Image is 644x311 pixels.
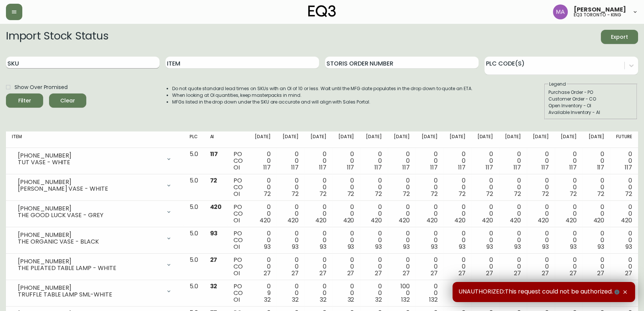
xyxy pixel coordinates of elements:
[450,283,466,303] div: 0 0
[18,185,161,192] div: [PERSON_NAME] VASE - WHITE
[505,151,521,171] div: 0 0
[15,83,68,91] span: Show Over Promised
[505,177,521,197] div: 0 0
[570,269,577,277] span: 27
[12,177,178,194] div: [PHONE_NUMBER][PERSON_NAME] VASE - WHITE
[416,131,444,148] th: [DATE]
[505,257,521,277] div: 0 0
[366,283,382,303] div: 0 0
[6,93,43,108] button: Filter
[347,269,354,277] span: 27
[541,163,549,172] span: 117
[450,204,466,224] div: 0 0
[486,163,493,172] span: 117
[394,177,410,197] div: 0 0
[338,257,354,277] div: 0 0
[561,230,577,250] div: 0 0
[431,269,438,277] span: 27
[308,5,336,17] img: logo
[310,257,326,277] div: 0 0
[12,151,178,167] div: [PHONE_NUMBER]TUT VASE - WHITE
[450,151,466,171] div: 0 0
[426,216,438,225] span: 420
[343,216,354,225] span: 420
[234,177,243,197] div: PO CO
[477,177,493,197] div: 0 0
[505,283,521,303] div: 0 0
[561,151,577,171] div: 0 0
[458,163,466,172] span: 117
[482,216,493,225] span: 420
[184,280,204,307] td: 5.0
[234,190,240,198] span: OI
[12,283,178,299] div: [PHONE_NUMBER]TRUFFLE TABLE LAMP SML-WHITE
[621,216,632,225] span: 420
[510,216,521,225] span: 420
[403,190,410,198] span: 72
[450,257,466,277] div: 0 0
[172,92,473,99] li: When looking at OI quantities, keep masterpacks in mind.
[347,163,354,172] span: 117
[18,265,161,272] div: THE PLEATED TABLE LAMP - WHITE
[403,242,410,251] span: 93
[454,216,466,225] span: 420
[18,258,161,265] div: [PHONE_NUMBER]
[625,269,632,277] span: 27
[255,151,271,171] div: 0 0
[18,212,161,219] div: THE GOOD LUCK VASE - GREY
[338,177,354,197] div: 0 0
[486,242,493,251] span: 93
[338,230,354,250] div: 0 0
[320,242,326,251] span: 93
[204,131,228,148] th: AI
[561,283,577,303] div: 0 0
[371,216,382,225] span: 420
[172,99,473,105] li: MFGs listed in the drop down under the SKU are accurate and will align with Sales Portal.
[422,204,438,224] div: 0 0
[366,151,382,171] div: 0 0
[486,190,493,198] span: 72
[588,177,604,197] div: 0 0
[264,295,271,304] span: 32
[505,230,521,250] div: 0 0
[234,151,243,171] div: PO CO
[394,204,410,224] div: 0 0
[18,152,161,159] div: [PHONE_NUMBER]
[283,151,299,171] div: 0 0
[588,257,604,277] div: 0 0
[360,131,388,148] th: [DATE]
[12,257,178,273] div: [PHONE_NUMBER]THE PLEATED TABLE LAMP - WHITE
[292,269,299,277] span: 27
[210,256,217,264] span: 27
[597,190,604,198] span: 72
[401,295,410,304] span: 132
[616,204,632,224] div: 0 0
[533,283,549,303] div: 0 0
[616,283,632,303] div: 0 0
[18,291,161,298] div: TRUFFLE TABLE LAMP SML-WHITE
[18,285,161,291] div: [PHONE_NUMBER]
[12,204,178,220] div: [PHONE_NUMBER]THE GOOD LUCK VASE - GREY
[458,242,465,251] span: 93
[255,257,271,277] div: 0 0
[184,227,204,254] td: 5.0
[533,204,549,224] div: 0 0
[49,93,86,108] button: Clear
[582,131,610,148] th: [DATE]
[422,257,438,277] div: 0 0
[292,242,299,251] span: 93
[514,190,521,198] span: 72
[527,131,555,148] th: [DATE]
[347,190,354,198] span: 72
[255,177,271,197] div: 0 0
[458,269,465,277] span: 27
[450,177,466,197] div: 0 0
[347,242,354,251] span: 93
[574,7,626,13] span: [PERSON_NAME]
[283,230,299,250] div: 0 0
[538,216,549,225] span: 420
[12,230,178,247] div: [PHONE_NUMBER]THE ORGANIC VASE - BLACK
[588,230,604,250] div: 0 0
[499,131,527,148] th: [DATE]
[616,151,632,171] div: 0 0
